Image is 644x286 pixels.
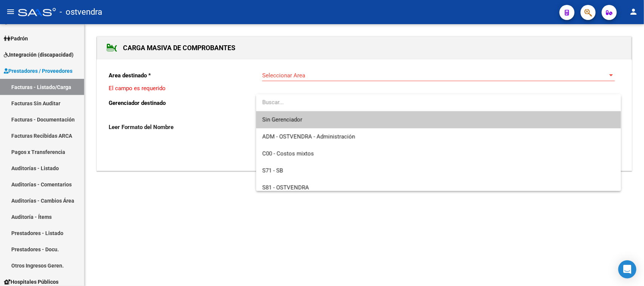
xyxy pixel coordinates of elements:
[262,111,615,128] span: Sin Gerenciador
[618,260,636,278] div: Open Intercom Messenger
[262,167,283,174] span: S71 - SB
[262,133,355,140] span: ADM - OSTVENDRA - Administración
[262,184,309,191] span: S81 - OSTVENDRA
[262,150,314,157] span: C00 - Costos mixtos
[256,94,621,111] input: dropdown search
